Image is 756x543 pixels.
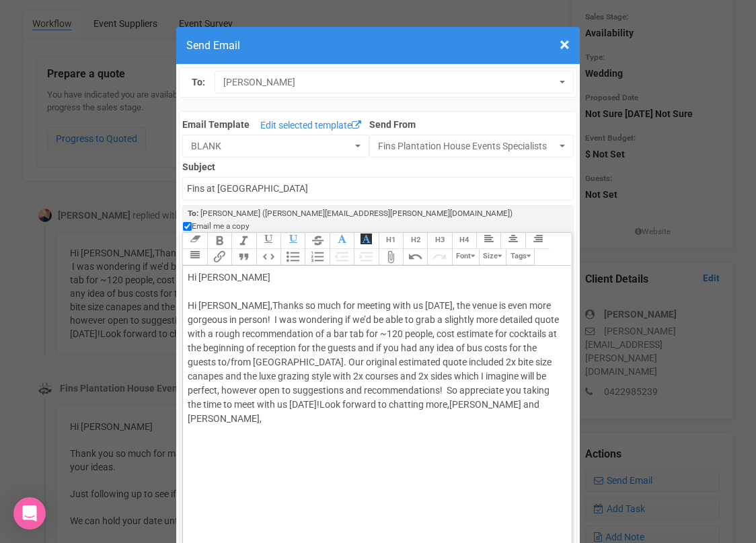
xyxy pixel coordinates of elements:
[427,233,451,249] button: Heading 3
[305,233,329,249] button: Strikethrough
[452,249,479,265] button: Font
[280,233,305,249] button: Underline Colour
[223,75,556,89] span: [PERSON_NAME]
[200,209,513,218] span: [PERSON_NAME] ([PERSON_NAME][EMAIL_ADDRESS][PERSON_NAME][DOMAIN_NAME])
[182,249,206,265] button: Align Justified
[191,139,352,153] span: BLANK
[231,233,256,249] button: Italic
[560,34,570,56] span: ×
[186,37,570,54] h4: Send Email
[192,75,205,89] label: To:
[476,233,500,249] button: Align Left
[188,270,562,454] div: Hi [PERSON_NAME] ,
[231,249,256,265] button: Quote
[427,249,451,265] button: Redo
[500,233,525,249] button: Align Center
[188,300,559,424] span: Hi [PERSON_NAME],Thanks so much for meeting with us [DATE], the venue is even more gorgeous in pe...
[354,249,378,265] button: Increase Level
[411,236,420,244] span: H2
[330,249,354,265] button: Decrease Level
[257,118,365,135] a: Edit selected template
[192,221,250,232] span: Email me a copy
[188,209,198,218] strong: To:
[280,249,305,265] button: Bullets
[525,233,550,249] button: Align Right
[182,233,206,249] button: Clear Formatting at cursor
[207,233,231,249] button: Bold
[354,233,378,249] button: Font Background
[403,233,427,249] button: Heading 2
[403,249,427,265] button: Undo
[182,118,250,131] label: Email Template
[256,249,280,265] button: Code
[379,249,403,265] button: Attach Files
[207,249,231,265] button: Link
[435,236,445,244] span: H3
[506,249,535,265] button: Tags
[379,233,403,249] button: Heading 1
[378,139,556,153] span: Fins Plantation House Events Specialists
[479,249,506,265] button: Size
[256,233,280,249] button: Underline
[369,115,574,131] label: Send From
[182,157,573,174] label: Subject
[13,497,46,530] div: Open Intercom Messenger
[330,233,354,249] button: Font Colour
[305,249,329,265] button: Numbers
[386,236,395,244] span: H1
[452,233,476,249] button: Heading 4
[459,236,469,244] span: H4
